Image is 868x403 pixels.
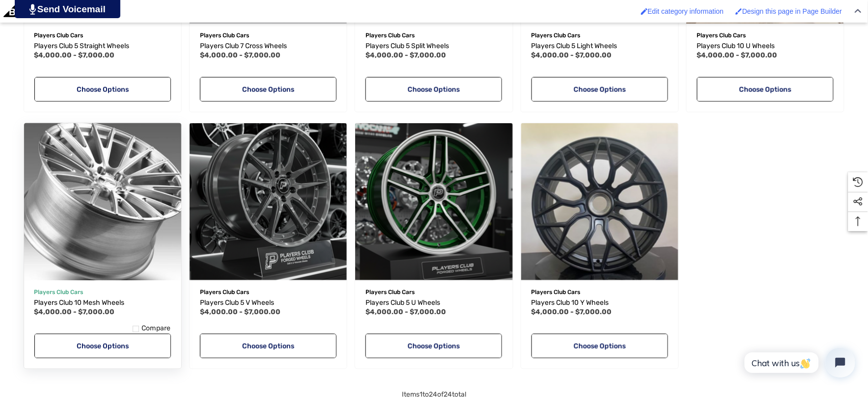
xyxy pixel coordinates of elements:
div: Items to of total [20,389,848,401]
p: Players Club Cars [200,29,336,42]
img: Enabled brush for category edit [641,8,648,15]
a: Players Club 10 U Wheels,Price range from $4,000.00 to $7,000.00 [697,40,834,52]
span: $4,000.00 - $7,000.00 [34,308,115,316]
a: Players Club 5 U Wheels,Price range from $4,000.00 to $7,000.00 [365,297,502,309]
a: Choose Options [532,77,668,102]
p: Players Club Cars [697,29,834,42]
a: Players Club 10 Y Wheels,Price range from $4,000.00 to $7,000.00 [532,297,668,309]
iframe: Tidio Chat [734,340,864,386]
span: Compare [141,324,171,333]
a: Choose Options [200,77,336,102]
svg: Social Media [853,197,863,207]
span: $4,000.00 - $7,000.00 [365,308,446,316]
p: Players Club Cars [365,286,502,298]
span: Players Club 5 Straight Wheels [34,42,130,50]
span: $4,000.00 - $7,000.00 [365,51,446,59]
a: Choose Options [697,77,834,102]
span: 1 [420,391,422,399]
img: Players Club 5 U Monoblock Wheels [355,123,512,280]
p: Players Club Cars [532,286,668,298]
a: Players Club 5 Light Wheels,Price range from $4,000.00 to $7,000.00 [532,40,668,52]
span: Players Club 5 Light Wheels [532,42,617,50]
svg: Recently Viewed [853,177,863,187]
a: Players Club 10 Y Wheels,Price range from $4,000.00 to $7,000.00 [521,123,678,280]
a: Players Club 7 Cross Wheels,Price range from $4,000.00 to $7,000.00 [200,40,336,52]
span: Players Club 10 U Wheels [697,42,775,50]
a: Players Club 5 V Wheels,Price range from $4,000.00 to $7,000.00 [190,123,347,280]
img: Enabled brush for page builder edit. [735,8,742,15]
span: Players Club 10 Mesh Wheels [34,298,125,307]
a: Players Club 5 Straight Wheels,Price range from $4,000.00 to $7,000.00 [34,40,171,52]
a: Players Club 10 Mesh Wheels,Price range from $4,000.00 to $7,000.00 [34,297,171,309]
img: PjwhLS0gR2VuZXJhdG9yOiBHcmF2aXQuaW8gLS0+PHN2ZyB4bWxucz0iaHR0cDovL3d3dy53My5vcmcvMjAwMC9zdmciIHhtb... [29,4,36,15]
a: Enabled brush for category edit Edit category information [636,2,729,20]
span: 24 [429,391,437,399]
img: Players Club 10 Y Monoblock Wheels [521,123,678,280]
p: Players Club Cars [34,29,171,42]
span: $4,000.00 - $7,000.00 [200,308,280,316]
span: $4,000.00 - $7,000.00 [532,51,612,59]
a: Choose Options [365,77,502,102]
img: Close Admin Bar [855,9,862,13]
span: $4,000.00 - $7,000.00 [34,51,115,59]
span: $4,000.00 - $7,000.00 [200,51,280,59]
p: Players Club Cars [532,29,668,42]
p: Players Club Cars [365,29,502,42]
span: Players Club 5 V Wheels [200,298,274,307]
span: Players Club 5 U Wheels [365,298,440,307]
span: $4,000.00 - $7,000.00 [697,51,778,59]
a: Players Club 5 Split Wheels,Price range from $4,000.00 to $7,000.00 [365,40,502,52]
img: Players Club 10 Mesh Monoblock Wheels [16,115,189,288]
span: 24 [444,391,452,399]
a: Choose Options [34,334,171,358]
a: Players Club 5 U Wheels,Price range from $4,000.00 to $7,000.00 [355,123,512,280]
a: Choose Options [365,334,502,358]
span: Players Club 7 Cross Wheels [200,42,287,50]
a: Choose Options [34,77,171,102]
span: Players Club 10 Y Wheels [532,298,609,307]
span: Edit category information [648,7,724,15]
span: Players Club 5 Split Wheels [365,42,449,50]
a: Choose Options [200,334,336,358]
p: Players Club Cars [200,286,336,298]
span: Design this page in Page Builder [742,7,842,15]
img: Players Club 5V Monoblock Wheels [190,123,347,280]
svg: Top [848,216,868,226]
p: Players Club Cars [34,286,171,298]
span: $4,000.00 - $7,000.00 [532,308,612,316]
a: Players Club 10 Mesh Wheels,Price range from $4,000.00 to $7,000.00 [24,123,181,280]
a: Choose Options [532,334,668,358]
a: Enabled brush for page builder edit. Design this page in Page Builder [730,2,847,20]
a: Players Club 5 V Wheels,Price range from $4,000.00 to $7,000.00 [200,297,336,309]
